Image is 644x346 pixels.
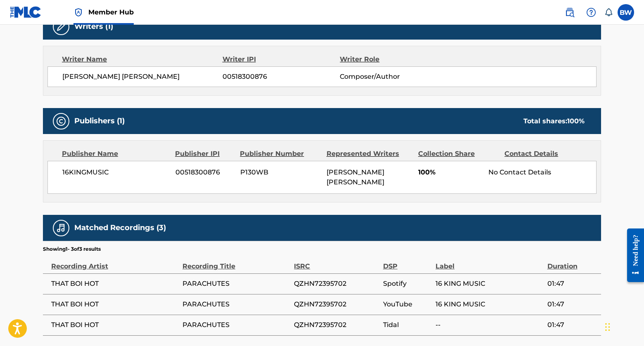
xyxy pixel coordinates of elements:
div: Publisher Number [240,149,320,159]
span: 01:47 [547,299,597,309]
iframe: Chat Widget [603,306,644,346]
img: MLC Logo [10,6,42,18]
span: PARACHUTES [182,320,290,330]
span: Composer/Author [340,72,447,82]
div: Duration [547,253,597,271]
div: ISRC [294,253,379,271]
div: Contact Details [504,149,585,159]
div: Publisher IPI [175,149,234,159]
div: Publisher Name [62,149,169,159]
span: 00518300876 [223,72,340,82]
h5: Publishers (1) [74,116,125,126]
div: User Menu [618,4,634,21]
div: Label [436,253,543,271]
div: Drag [605,315,610,339]
div: Represented Writers [327,149,412,159]
span: 16 KING MUSIC [436,279,543,289]
span: 16KINGMUSIC [62,167,169,177]
span: P130WB [240,167,320,177]
span: YouTube [383,299,431,309]
span: PARACHUTES [182,299,290,309]
span: PARACHUTES [182,279,290,289]
img: Publishers [56,116,66,126]
img: Matched Recordings [56,223,66,233]
h5: Writers (1) [74,22,113,31]
span: Member Hub [88,7,134,17]
span: 00518300876 [175,167,234,177]
span: 01:47 [547,320,597,330]
span: THAT BOI HOT [51,279,178,289]
div: Help [583,4,599,21]
img: search [565,7,575,17]
iframe: Resource Center [621,220,644,291]
div: Total shares: [523,116,585,126]
a: Public Search [561,4,578,21]
div: No Contact Details [488,167,596,177]
span: [PERSON_NAME] [PERSON_NAME] [62,72,223,82]
div: Recording Artist [51,253,178,271]
div: DSP [383,253,431,271]
div: Writer Role [340,54,447,64]
span: QZHN72395702 [294,299,379,309]
h5: Matched Recordings (3) [74,223,166,233]
span: 01:47 [547,279,597,289]
div: Writer IPI [223,54,340,64]
span: QZHN72395702 [294,320,379,330]
img: Writers [56,22,66,32]
span: 100% [418,167,482,177]
div: Recording Title [182,253,290,271]
div: Notifications [604,8,613,16]
img: Top Rightsholder [73,7,83,17]
span: Tidal [383,320,431,330]
img: help [586,7,596,17]
span: [PERSON_NAME] [PERSON_NAME] [327,168,384,186]
span: THAT BOI HOT [51,299,178,309]
span: 100 % [567,117,585,125]
p: Showing 1 - 3 of 3 results [43,245,101,253]
span: 16 KING MUSIC [436,299,543,309]
span: Spotify [383,279,431,289]
div: Writer Name [62,54,223,64]
div: Collection Share [418,149,498,159]
span: THAT BOI HOT [51,320,178,330]
span: -- [436,320,543,330]
span: QZHN72395702 [294,279,379,289]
